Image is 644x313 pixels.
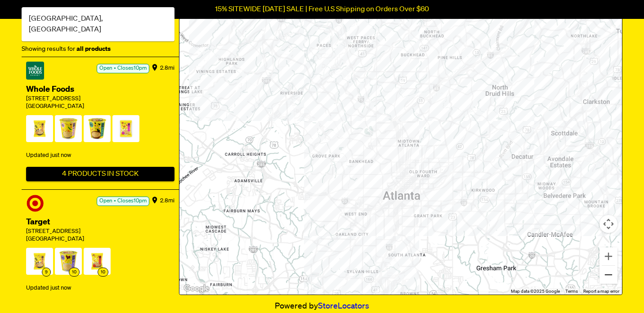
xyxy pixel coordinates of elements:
[599,266,617,284] button: Zoom out
[26,228,174,236] div: [STREET_ADDRESS]
[97,197,149,206] div: Open • Closes 10pm
[22,295,622,312] div: Powered by
[182,283,211,295] a: Open this area in Google Maps (opens a new window)
[511,289,560,294] span: Map data ©2025 Google
[26,236,174,243] div: [GEOGRAPHIC_DATA]
[97,64,149,73] div: Open • Closes 10pm
[318,302,369,310] a: StoreLocators
[599,215,617,233] button: Map camera controls
[26,167,174,181] button: 4 Products In Stock
[26,217,174,228] div: Target
[26,103,174,111] div: [GEOGRAPHIC_DATA]
[26,281,174,296] div: Updated just now
[26,95,174,103] div: [STREET_ADDRESS]
[565,289,578,294] a: Terms (opens in new tab)
[22,44,174,54] div: Showing results for
[26,84,174,95] div: Whole Foods
[583,289,619,294] a: Report a map error
[76,46,111,52] strong: all products
[215,5,429,13] p: 15% SITEWIDE [DATE] SALE | Free U.S Shipping on Orders Over $60
[160,194,174,208] div: 2.8 mi
[29,13,167,35] span: [GEOGRAPHIC_DATA], [GEOGRAPHIC_DATA]
[26,148,174,163] div: Updated just now
[599,247,617,265] button: Zoom in
[160,62,174,75] div: 2.8 mi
